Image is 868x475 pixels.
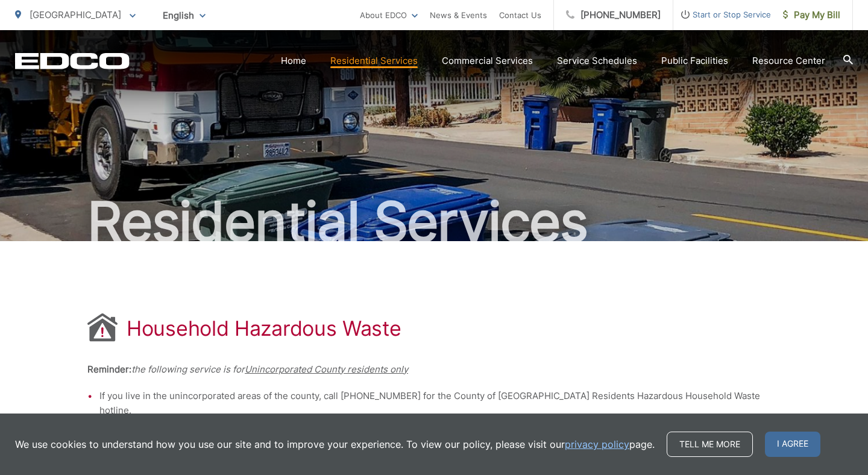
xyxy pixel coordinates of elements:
[330,54,418,68] a: Residential Services
[15,437,655,451] p: We use cookies to understand how you use our site and to improve your experience. To view our pol...
[15,192,853,252] h2: Residential Services
[15,52,130,69] a: EDCD logo. Return to the homepage.
[765,432,820,457] span: I agree
[127,316,401,341] h1: Household Hazardous Waste
[245,363,408,375] u: Unincorporated County residents only
[131,363,408,375] em: the following service is for
[30,9,121,20] span: [GEOGRAPHIC_DATA]
[557,54,637,68] a: Service Schedules
[752,54,825,68] a: Resource Center
[154,5,215,26] span: English
[87,363,131,375] strong: Reminder:
[499,8,541,22] a: Contact Us
[430,8,487,22] a: News & Events
[565,437,629,451] a: privacy policy
[661,54,728,68] a: Public Facilities
[667,432,753,457] a: Tell me more
[783,8,840,22] span: Pay My Bill
[360,8,418,22] a: About EDCO
[442,54,533,68] a: Commercial Services
[281,54,306,68] a: Home
[99,389,781,418] li: If you live in the unincorporated areas of the county, call [PHONE_NUMBER] for the County of [GEO...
